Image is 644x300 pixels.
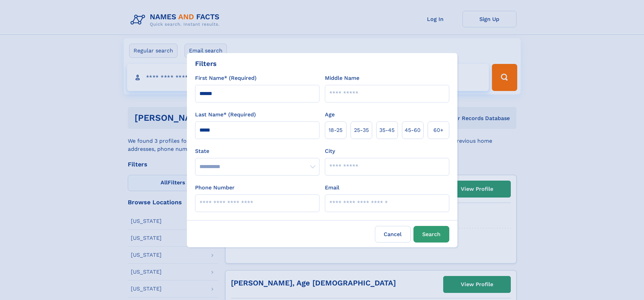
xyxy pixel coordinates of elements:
span: 35‑45 [379,126,395,134]
span: 25‑35 [354,126,369,134]
span: 18‑25 [329,126,342,134]
label: Last Name* (Required) [195,111,256,119]
span: 45‑60 [405,126,421,134]
label: Phone Number [195,184,235,192]
label: City [325,147,335,155]
label: State [195,147,319,155]
button: Search [413,226,449,243]
div: Filters [195,59,217,69]
span: 60+ [433,126,444,134]
label: Email [325,184,339,192]
label: Middle Name [325,74,359,82]
label: First Name* (Required) [195,74,257,82]
label: Cancel [375,226,411,243]
label: Age [325,111,335,119]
